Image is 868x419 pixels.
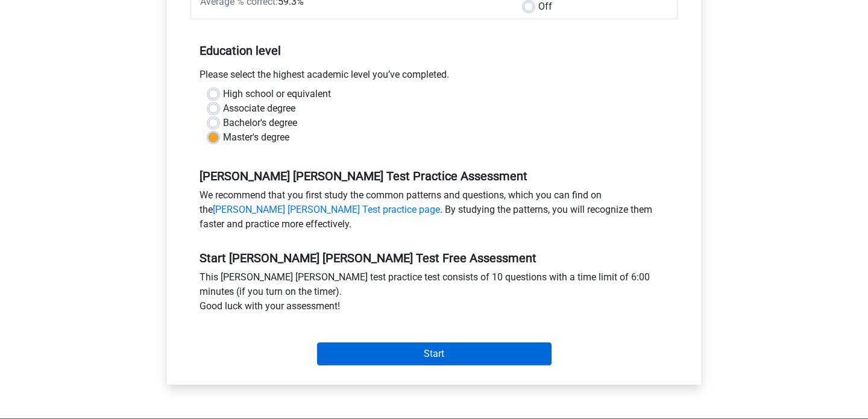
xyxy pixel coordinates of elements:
h5: Education level [200,39,668,63]
a: [PERSON_NAME] [PERSON_NAME] Test practice page [213,204,440,215]
h5: Start [PERSON_NAME] [PERSON_NAME] Test Free Assessment [200,251,668,265]
label: Master's degree [223,130,289,145]
input: Start [317,342,552,365]
label: Associate degree [223,101,295,116]
div: We recommend that you first study the common patterns and questions, which you can find on the . ... [190,188,678,236]
div: This [PERSON_NAME] [PERSON_NAME] test practice test consists of 10 questions with a time limit of... [190,270,678,318]
h5: [PERSON_NAME] [PERSON_NAME] Test Practice Assessment [200,169,668,183]
label: Bachelor's degree [223,116,297,130]
div: Please select the highest academic level you’ve completed. [190,68,678,87]
label: High school or equivalent [223,87,331,101]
